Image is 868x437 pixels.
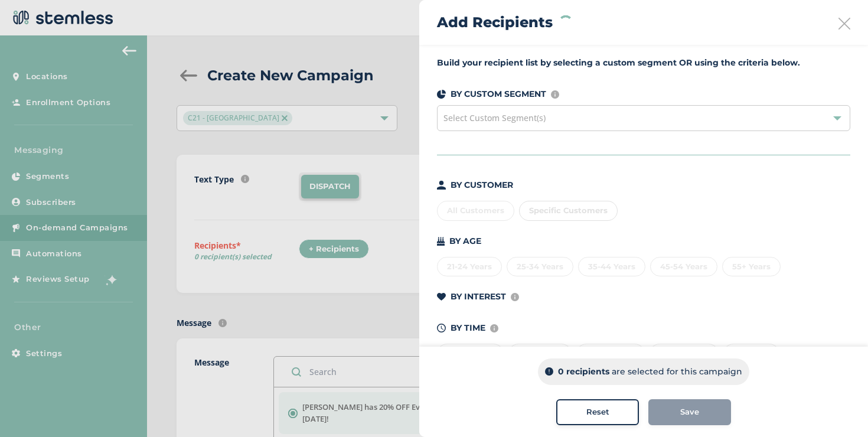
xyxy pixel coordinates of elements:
p: BY AGE [449,235,481,247]
button: Reset [556,399,639,425]
p: BY TIME [451,322,485,334]
span: Select Custom Segment(s) [443,112,546,123]
iframe: Chat Widget [809,380,868,437]
img: icon-info-236977d2.svg [551,90,559,99]
img: icon-info-236977d2.svg [490,324,498,332]
span: Reset [586,406,609,418]
img: icon-segments-dark-074adb27.svg [437,90,446,99]
img: icon-person-dark-ced50e5f.svg [437,181,446,190]
img: icon-heart-dark-29e6356f.svg [437,293,446,301]
img: icon-info-236977d2.svg [511,293,519,301]
img: icon-info-dark-48f6c5f3.svg [545,368,553,376]
img: icon-time-dark-e6b1183b.svg [437,324,446,332]
p: BY CUSTOM SEGMENT [451,88,546,100]
p: are selected for this campaign [612,366,742,378]
img: icon-cake-93b2a7b5.svg [437,237,445,246]
label: Build your recipient list by selecting a custom segment OR using the criteria below. [437,57,850,69]
p: BY CUSTOMER [451,179,513,191]
h2: Add Recipients [437,12,553,33]
p: 0 recipients [558,366,609,378]
p: BY INTEREST [451,291,506,303]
